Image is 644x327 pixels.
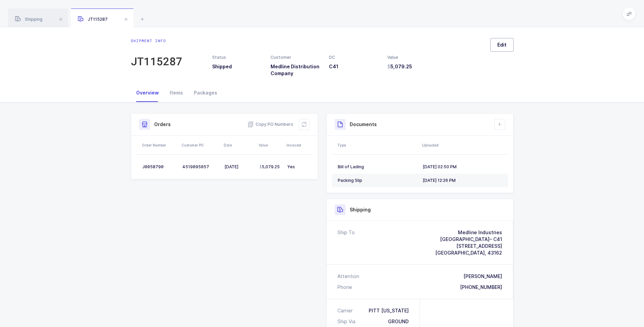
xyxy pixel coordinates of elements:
[247,121,293,128] button: Copy PO Numbers
[369,307,409,314] div: PITT [US_STATE]
[212,63,262,70] h3: Shipped
[423,178,502,183] div: [DATE] 12:26 PM
[224,142,255,148] div: Date
[423,164,502,170] div: [DATE] 02:50 PM
[15,17,42,22] span: Shipping
[435,236,502,243] div: [GEOGRAPHIC_DATA]– C41
[435,250,502,256] span: [GEOGRAPHIC_DATA], 43162
[337,318,358,325] div: Ship Via
[350,206,371,213] h3: Shipping
[224,164,254,170] div: [DATE]
[463,273,502,280] div: [PERSON_NAME]
[329,63,379,70] h3: C41
[212,54,262,61] div: Status
[259,164,280,170] span: 5,079.25
[188,84,223,102] div: Packages
[460,284,502,291] div: [PHONE_NUMBER]
[131,84,164,102] div: Overview
[182,164,219,170] div: 4519095057
[287,164,295,169] span: Yes
[435,243,502,249] div: [STREET_ADDRESS]
[142,164,177,170] div: J0058790
[271,54,321,61] div: Customer
[287,142,310,148] div: Invoiced
[350,121,377,128] h3: Documents
[329,54,379,61] div: DC
[387,63,412,70] span: 5,079.25
[388,318,409,325] div: GROUND
[338,178,417,183] div: Packing Slip
[154,121,171,128] h3: Orders
[182,142,220,148] div: Customer PO
[497,41,507,48] span: Edit
[164,84,188,102] div: Items
[337,229,355,256] div: Ship To
[142,142,178,148] div: Order Number
[337,142,418,148] div: Type
[490,38,514,52] button: Edit
[271,63,321,77] h3: Medline Distribution Company
[337,284,352,291] div: Phone
[337,307,355,314] div: Carrier
[422,142,506,148] div: Uploaded
[131,38,182,44] div: Shipment info
[338,164,417,170] div: Bill of Lading
[259,142,282,148] div: Value
[78,17,108,22] span: JT115287
[435,229,502,236] div: Medline Industries
[387,54,438,61] div: Value
[337,273,359,280] div: Attention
